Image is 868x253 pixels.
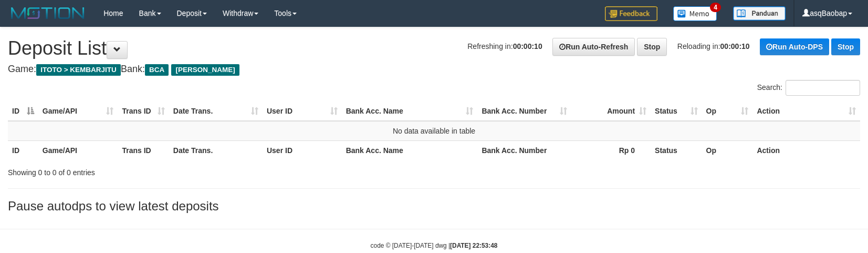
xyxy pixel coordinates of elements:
th: Status: activate to sort column ascending [651,102,702,121]
span: 4 [710,3,721,12]
h4: Game: Bank: [8,64,860,75]
th: Op [702,140,753,160]
span: [PERSON_NAME] [171,64,239,76]
a: Run Auto-DPS [760,38,829,55]
span: ITOTO > KEMBARJITU [36,64,121,76]
th: Amount: activate to sort column ascending [571,102,651,121]
th: User ID [263,140,342,160]
th: Game/API [38,140,118,160]
th: Bank Acc. Name [342,140,478,160]
th: Bank Acc. Number: activate to sort column ascending [477,102,571,121]
img: Button%20Memo.svg [673,6,717,21]
span: Reloading in: [677,42,750,50]
th: ID [8,140,38,160]
img: Feedback.jpg [605,6,657,21]
th: Status [651,140,702,160]
th: Rp 0 [571,140,651,160]
th: Bank Acc. Number [477,140,571,160]
th: User ID: activate to sort column ascending [263,102,342,121]
th: Trans ID: activate to sort column ascending [118,102,169,121]
span: Refreshing in: [467,42,542,50]
h3: Pause autodps to view latest deposits [8,199,860,213]
strong: [DATE] 22:53:48 [450,242,497,249]
th: Action: activate to sort column ascending [752,102,860,121]
img: MOTION_logo.png [8,5,88,21]
th: Date Trans. [169,140,263,160]
small: code © [DATE]-[DATE] dwg | [371,242,498,249]
img: panduan.png [733,6,786,21]
a: Run Auto-Refresh [552,38,635,56]
div: Showing 0 to 0 of 0 entries [8,163,354,178]
strong: 00:00:10 [720,42,750,50]
input: Search: [786,80,860,96]
th: ID: activate to sort column descending [8,102,38,121]
th: Op: activate to sort column ascending [702,102,753,121]
h1: Deposit List [8,38,860,59]
span: BCA [145,64,169,76]
th: Game/API: activate to sort column ascending [38,102,118,121]
td: No data available in table [8,121,860,141]
label: Search: [757,80,860,96]
strong: 00:00:10 [513,42,542,50]
th: Trans ID [118,140,169,160]
th: Date Trans.: activate to sort column ascending [169,102,263,121]
th: Action [752,140,860,160]
th: Bank Acc. Name: activate to sort column ascending [342,102,478,121]
a: Stop [831,38,860,55]
a: Stop [637,38,667,56]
